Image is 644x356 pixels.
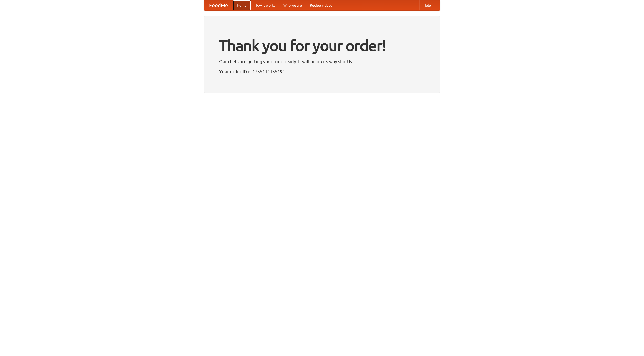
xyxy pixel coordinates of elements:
[279,0,306,10] a: Who we are
[306,0,336,10] a: Recipe videos
[219,58,425,65] p: Our chefs are getting your food ready. It will be on its way shortly.
[233,0,251,10] a: Home
[419,0,435,10] a: Help
[219,68,425,75] p: Your order ID is 1755112155191.
[251,0,279,10] a: How it works
[204,0,233,10] a: FoodMe
[219,33,425,58] h1: Thank you for your order!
